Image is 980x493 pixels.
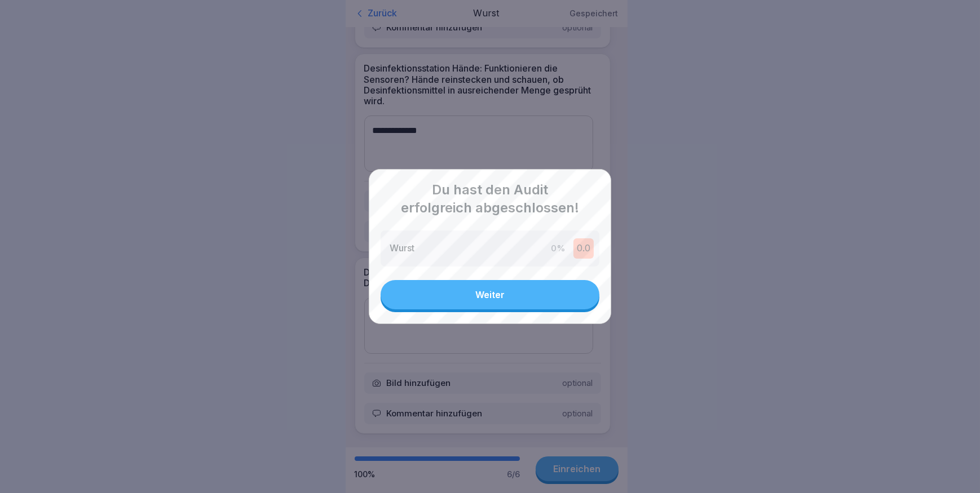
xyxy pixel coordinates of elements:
[475,290,505,300] div: Weiter
[381,181,599,217] h1: Du hast den Audit erfolgreich abgeschlossen!
[390,243,414,254] p: Wurst
[381,280,599,309] button: Weiter
[573,238,594,259] div: 0.0
[551,243,566,254] p: 0 %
